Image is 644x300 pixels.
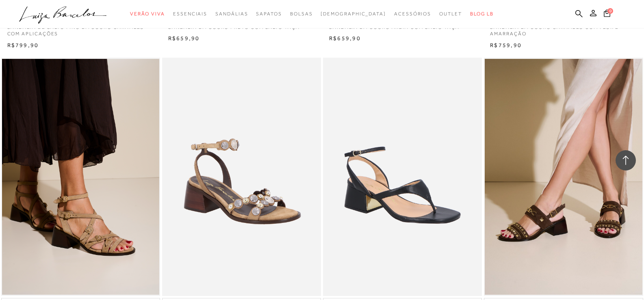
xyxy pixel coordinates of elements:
img: SANDÁLIA DE DEDO EM COURO PRETO COM SALTO BLOCO E FECHAMENTO NO TORNOZELO [324,59,481,295]
span: R$759,90 [490,42,522,48]
a: SANDÁLIA EM CAMURÇA BEGE COM SALTO BLOCO E APLICAÇÕES METALIZADAS SANDÁLIA EM CAMURÇA BEGE COM SA... [163,59,320,295]
a: SANDÁLIA EM CAMURÇA BEGE FENDI COM TIRAS E SALTO BLOCO SANDÁLIA EM CAMURÇA BEGE FENDI COM TIRAS E... [2,59,159,295]
span: R$659,90 [329,35,361,41]
a: categoryNavScreenReaderText [394,6,431,22]
span: [DEMOGRAPHIC_DATA] [321,11,386,17]
span: R$659,90 [168,35,200,41]
a: SANDÁLIA DE DEDO EM COURO PRETO COM SALTO BLOCO E FECHAMENTO NO TORNOZELO SANDÁLIA DE DEDO EM COU... [324,59,481,295]
span: Sapatos [256,11,282,17]
span: Acessórios [394,11,431,17]
a: categoryNavScreenReaderText [215,6,248,22]
span: Bolsas [290,11,313,17]
img: SANDÁLIA EM CAMURÇA BEGE FENDI COM TIRAS E SALTO BLOCO [2,59,159,295]
span: 0 [607,8,613,14]
a: categoryNavScreenReaderText [173,6,207,22]
img: SANDÁLIA EM CAMURÇA CAFÉ COM SALTO BLOCO MÉDIO E APLICAÇÕES METÁLICAS [485,59,642,295]
span: Verão Viva [130,11,165,17]
button: 0 [601,9,613,20]
a: categoryNavScreenReaderText [290,6,313,22]
a: SANDÁLIA EM CAMURÇA CAFÉ COM SALTO BLOCO MÉDIO E APLICAÇÕES METÁLICAS SANDÁLIA EM CAMURÇA CAFÉ CO... [485,59,642,295]
img: SANDÁLIA EM CAMURÇA BEGE COM SALTO BLOCO E APLICAÇÕES METALIZADAS [163,59,320,295]
span: BLOG LB [470,11,494,17]
a: BLOG LB [470,6,494,22]
a: categoryNavScreenReaderText [256,6,282,22]
a: noSubCategoriesText [321,6,386,22]
span: Essenciais [173,11,207,17]
a: categoryNavScreenReaderText [130,6,165,22]
span: Outlet [439,11,462,17]
span: R$799,90 [7,42,39,48]
span: Sandálias [215,11,248,17]
a: categoryNavScreenReaderText [439,6,462,22]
